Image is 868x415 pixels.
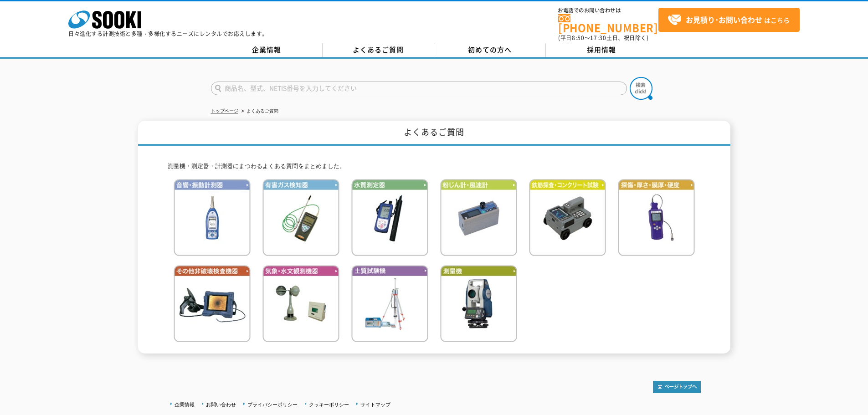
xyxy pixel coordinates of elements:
[206,402,236,407] a: お問い合わせ
[262,265,339,342] img: 気象・水文観測機器
[618,179,695,256] img: 探傷・厚さ・膜厚・硬度
[168,162,701,171] p: 測量機・測定器・計測器にまつわるよくある質問をまとめました。
[175,402,195,407] a: 企業情報
[468,45,512,55] span: 初めての方へ
[68,31,268,36] p: 日々進化する計測技術と多種・多様化するニーズにレンタルでお応えします。
[558,14,658,33] a: [PHONE_NUMBER]
[529,179,606,256] img: 鉄筋検査・コンクリート試験
[546,43,657,57] a: 採用情報
[440,265,517,342] img: 測量機
[653,381,701,393] img: トップページへ
[174,179,251,256] img: 音響・振動計測器
[211,82,627,95] input: 商品名、型式、NETIS番号を入力してください
[558,34,648,42] span: (平日 ～ 土日、祝日除く)
[351,265,428,342] img: 土質試験機
[558,8,658,13] span: お電話でのお問い合わせは
[211,43,323,57] a: 企業情報
[211,108,238,113] a: トップページ
[434,43,546,57] a: 初めての方へ
[174,265,251,342] img: その他非破壊検査機器
[262,179,339,256] img: 有害ガス検知器
[309,402,349,407] a: クッキーポリシー
[572,34,585,42] span: 8:50
[247,402,298,407] a: プライバシーポリシー
[323,43,434,57] a: よくあるご質問
[590,34,606,42] span: 17:30
[240,107,278,116] li: よくあるご質問
[686,14,762,25] strong: お見積り･お問い合わせ
[360,402,390,407] a: サイトマップ
[138,121,730,146] h1: よくあるご質問
[440,179,517,256] img: 粉じん計・風速計
[351,179,428,256] img: 水質測定器
[668,13,790,27] span: はこちら
[630,77,652,100] img: btn_search.png
[658,8,800,32] a: お見積り･お問い合わせはこちら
